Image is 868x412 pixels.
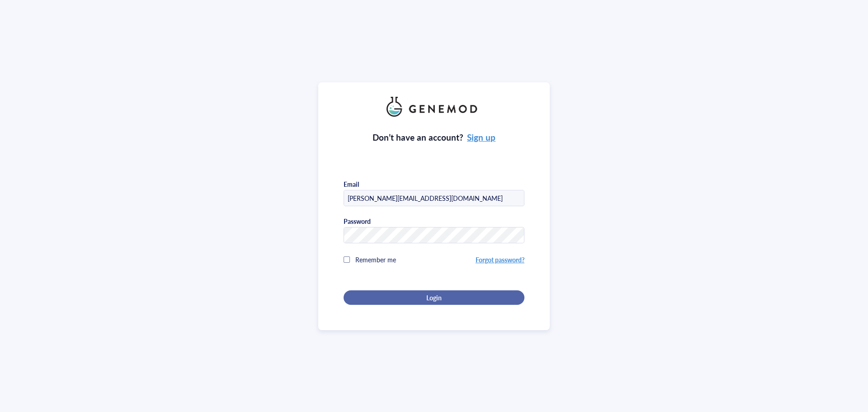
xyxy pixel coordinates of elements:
a: Sign up [467,131,495,143]
div: Don’t have an account? [373,131,496,144]
img: genemod_logo_light-BcqUzbGq.png [387,97,481,117]
button: Login [344,290,524,305]
span: Login [426,294,442,302]
div: Email [344,180,359,188]
a: Forgot password? [476,255,524,264]
span: Remember me [355,255,396,264]
div: Password [344,217,371,225]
